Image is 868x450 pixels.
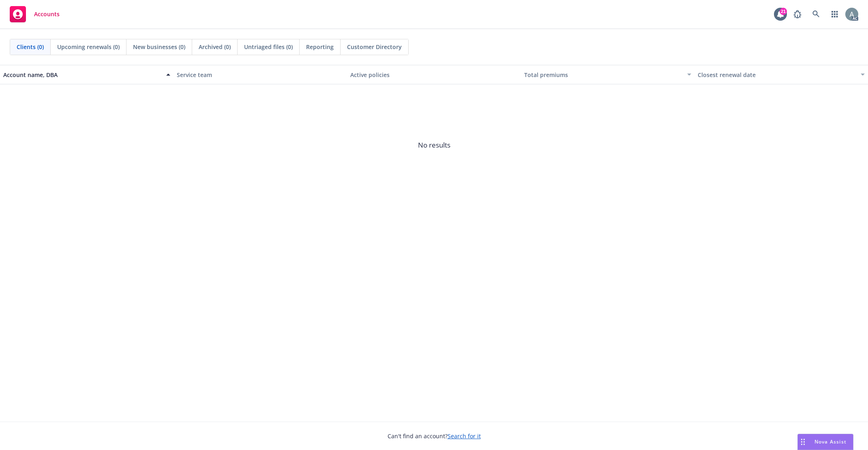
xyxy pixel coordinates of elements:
a: Switch app [827,6,843,22]
div: Drag to move [798,434,808,450]
a: Report a Bug [789,6,806,22]
span: Nova Assist [814,438,847,445]
span: Accounts [34,11,60,17]
button: Total premiums [521,65,694,84]
a: Search for it [448,432,481,440]
div: 21 [780,8,787,15]
span: Untriaged files (0) [244,43,293,51]
span: New businesses (0) [133,43,185,51]
span: Clients (0) [17,43,44,51]
button: Closest renewal date [694,65,868,84]
a: Search [808,6,824,22]
img: photo [845,8,858,21]
span: Customer Directory [347,43,402,51]
span: Archived (0) [199,43,231,51]
span: Reporting [306,43,334,51]
button: Nova Assist [797,434,853,450]
span: Can't find an account? [388,432,481,440]
a: Accounts [6,3,63,26]
span: Upcoming renewals (0) [57,43,120,51]
button: Active policies [347,65,521,84]
div: Account name, DBA [3,71,161,79]
button: Service team [174,65,347,84]
div: Closest renewal date [698,71,856,79]
div: Total premiums [524,71,682,79]
div: Active policies [350,71,517,79]
div: Service team [177,71,344,79]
